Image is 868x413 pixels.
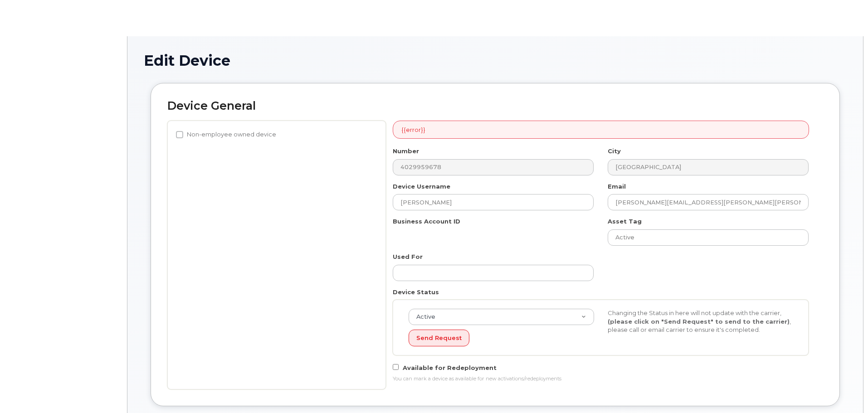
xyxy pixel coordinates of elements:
[393,182,450,191] label: Device Username
[608,147,621,155] label: City
[393,147,419,155] label: Number
[144,53,847,68] h1: Edit Device
[176,129,276,140] label: Non-employee owned device
[608,217,642,226] label: Asset Tag
[393,364,399,370] input: Available for Redeployment
[393,288,439,296] label: Device Status
[393,217,460,226] label: Business Account ID
[409,330,469,346] button: Send Request
[393,253,423,261] label: Used For
[167,100,823,112] h2: Device General
[393,121,809,139] div: {{error}}
[608,182,626,191] label: Email
[601,309,800,334] div: Changing the Status in here will not update with the carrier, , please call or email carrier to e...
[176,131,183,138] input: Non-employee owned device
[403,364,497,371] span: Available for Redeployment
[393,375,809,383] div: You can mark a device as available for new activations/redeployments
[608,318,790,325] strong: (please click on "Send Request" to send to the carrier)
